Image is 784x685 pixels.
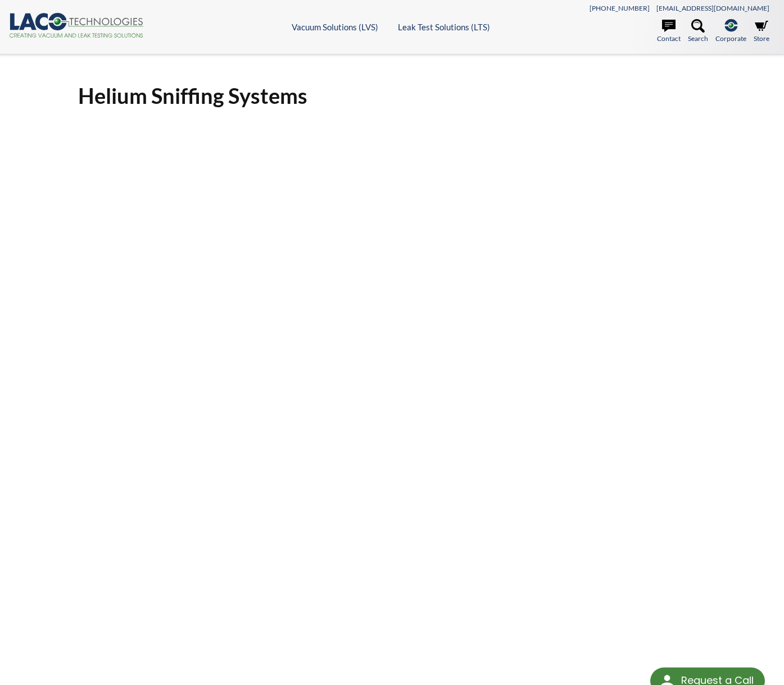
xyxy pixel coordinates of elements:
a: [PHONE_NUMBER] [590,4,650,12]
a: Search [688,19,708,44]
a: Contact [657,19,681,44]
a: [EMAIL_ADDRESS][DOMAIN_NAME] [656,4,769,12]
a: Vacuum Solutions (LVS) [292,22,378,32]
h1: Helium Sniffing Systems [78,82,706,109]
span: Corporate [715,33,746,44]
a: Store [754,19,769,44]
a: Leak Test Solutions (LTS) [398,22,490,32]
